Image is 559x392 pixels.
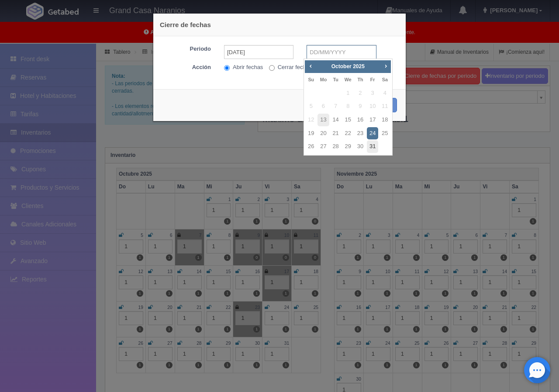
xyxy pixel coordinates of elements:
[367,140,378,153] a: 31
[305,114,317,126] span: 12
[307,62,314,69] span: Prev
[342,140,354,153] a: 29
[379,87,390,100] span: 4
[345,77,352,82] span: Wednesday
[355,140,366,153] a: 30
[367,127,378,140] a: 24
[355,114,366,126] a: 16
[355,127,366,140] a: 23
[367,100,378,113] span: 10
[370,77,375,82] span: Friday
[305,100,317,113] span: 5
[379,114,390,126] a: 18
[367,114,378,126] a: 17
[342,127,354,140] a: 22
[353,63,365,69] span: 2025
[317,114,329,126] a: 13
[317,127,329,140] a: 20
[317,100,329,113] span: 6
[330,100,342,113] span: 7
[320,77,327,82] span: Monday
[317,140,329,153] a: 27
[269,63,312,72] label: Cerrar fechas
[307,45,376,59] input: DD/MM/YYYY
[333,77,338,82] span: Tuesday
[379,127,390,140] a: 25
[355,100,366,113] span: 9
[269,65,275,71] input: Cerrar fechas
[305,140,317,153] a: 26
[155,63,217,72] label: Acción
[330,127,342,140] a: 21
[357,77,363,82] span: Thursday
[342,87,354,100] span: 1
[342,100,354,113] span: 8
[224,45,293,59] input: DD/MM/YYYY
[306,61,315,71] a: Prev
[382,77,388,82] span: Saturday
[224,63,263,72] label: Abrir fechas
[355,87,366,100] span: 2
[331,63,352,69] span: October
[330,114,342,126] a: 14
[330,140,342,153] a: 28
[382,62,389,69] span: Next
[379,100,390,113] span: 11
[160,20,399,29] h4: Cierre de fechas
[305,127,317,140] a: 19
[381,61,390,71] a: Next
[155,45,217,53] label: Periodo
[308,77,314,82] span: Sunday
[367,87,378,100] span: 3
[342,114,354,126] a: 15
[224,65,230,71] input: Abrir fechas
